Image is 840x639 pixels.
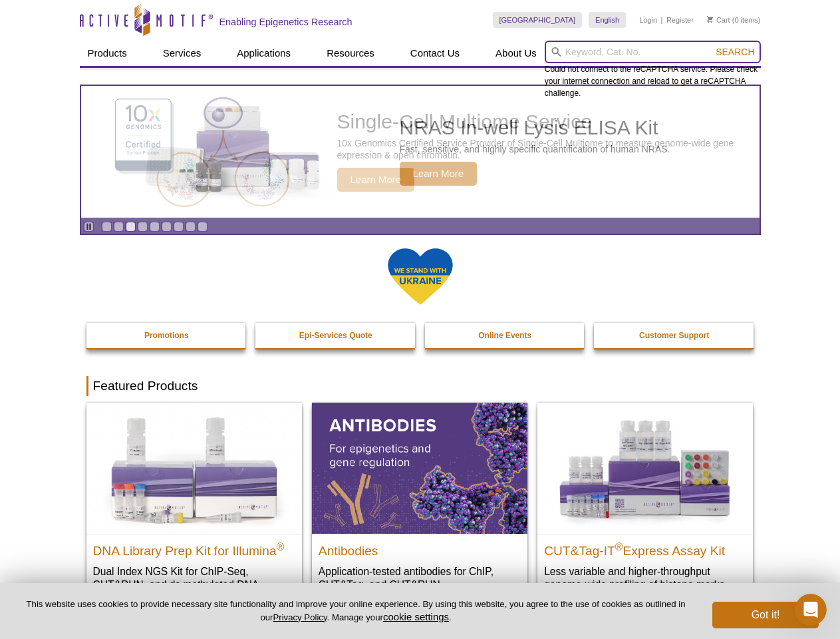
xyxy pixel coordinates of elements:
sup: ® [615,540,623,552]
h2: DNA Library Prep Kit for Illumina [93,538,295,558]
img: All Antibodies [312,403,527,533]
a: Online Events [425,323,586,348]
p: This website uses cookies to provide necessary site functionality and improve your online experie... [21,598,690,624]
a: [GEOGRAPHIC_DATA] [493,12,583,28]
img: Your Cart [707,16,713,23]
a: Toggle autoplay [84,222,94,232]
span: Learn More [337,168,415,192]
a: Applications [229,41,299,66]
a: Single-Cell Multiome Service Single-Cell Multiome Service 10x Genomics Certified Service Provider... [81,86,760,218]
a: Register [666,15,694,25]
a: Customer Support [594,323,755,348]
img: DNA Library Prep Kit for Illumina [86,403,302,533]
img: We Stand With Ukraine [387,247,454,306]
h2: Featured Products [86,376,754,396]
input: Keyword, Cat. No. [545,41,761,63]
h2: CUT&Tag-IT Express Assay Kit [544,538,746,558]
a: Go to slide 4 [138,222,148,232]
p: Dual Index NGS Kit for ChIP-Seq, CUT&RUN, and ds methylated DNA assays. [93,564,295,605]
a: Contact Us [402,41,468,66]
button: Search [712,46,758,58]
a: About Us [488,41,545,66]
strong: Epi-Services Quote [299,331,372,340]
strong: Online Events [478,331,531,340]
h2: Single-Cell Multiome Service [337,112,753,132]
p: Less variable and higher-throughput genome-wide profiling of histone marks​. [544,564,746,592]
span: Search [716,47,754,57]
a: Go to slide 8 [186,222,196,232]
a: CUT&Tag-IT® Express Assay Kit CUT&Tag-IT®Express Assay Kit Less variable and higher-throughput ge... [537,403,753,604]
a: Epi-Services Quote [255,323,416,348]
sup: ® [277,540,285,552]
a: Products [80,41,135,66]
button: cookie settings [383,611,449,622]
a: DNA Library Prep Kit for Illumina DNA Library Prep Kit for Illumina® Dual Index NGS Kit for ChIP-... [86,403,302,618]
a: Go to slide 6 [162,222,172,232]
a: Go to slide 9 [198,222,208,232]
img: CUT&Tag-IT® Express Assay Kit [537,403,753,533]
a: Cart [707,15,730,25]
a: Go to slide 3 [126,222,136,232]
a: Go to slide 7 [174,222,184,232]
article: Single-Cell Multiome Service [81,86,760,218]
h2: Enabling Epigenetics Research [219,16,352,28]
button: Got it! [712,602,819,628]
p: Application-tested antibodies for ChIP, CUT&Tag, and CUT&RUN. [319,564,521,592]
iframe: Intercom live chat [795,594,827,626]
a: All Antibodies Antibodies Application-tested antibodies for ChIP, CUT&Tag, and CUT&RUN. [312,403,527,604]
img: Single-Cell Multiome Service [102,91,302,213]
a: Promotions [86,323,247,348]
div: Could not connect to the reCAPTCHA service. Please check your internet connection and reload to g... [545,41,761,99]
strong: Customer Support [639,331,709,340]
a: Resources [319,41,382,66]
a: Go to slide 5 [150,222,160,232]
a: Privacy Policy [273,612,327,622]
li: (0 items) [707,12,761,28]
li: | [661,12,663,28]
h2: Antibodies [319,538,521,558]
a: English [589,12,626,28]
a: Go to slide 2 [114,222,124,232]
a: Services [155,41,210,66]
a: Go to slide 1 [102,222,112,232]
a: Login [639,15,657,25]
strong: Promotions [144,331,189,340]
p: 10x Genomics Certified Service Provider of Single-Cell Multiome to measure genome-wide gene expre... [337,137,753,161]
